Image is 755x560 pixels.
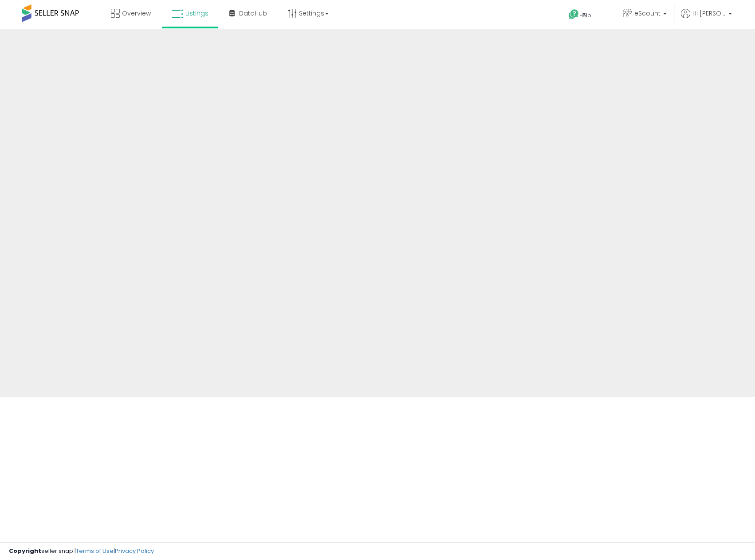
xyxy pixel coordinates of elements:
span: Hi [PERSON_NAME] [692,9,726,18]
span: Help [579,12,591,19]
span: Listings [185,9,208,18]
a: Hi [PERSON_NAME] [681,9,732,29]
span: Overview [122,9,151,18]
i: Get Help [568,9,579,20]
span: DataHub [239,9,267,18]
span: eScount [634,9,661,18]
a: Help [562,2,609,29]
